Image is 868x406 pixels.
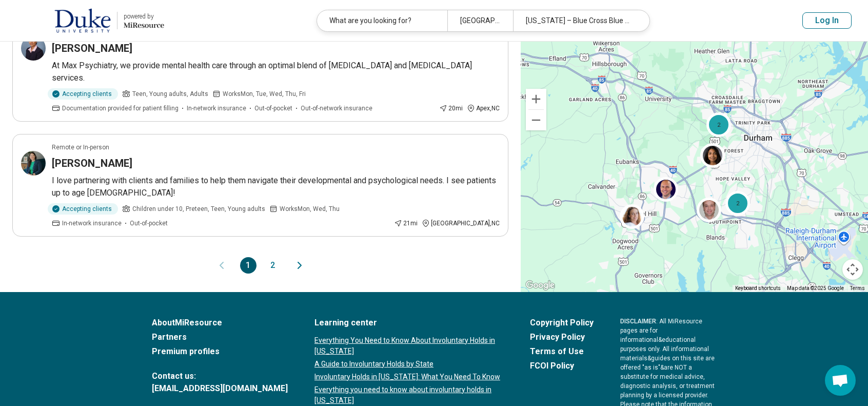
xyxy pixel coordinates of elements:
a: Terms of Use [530,345,594,358]
a: Learning center [314,317,503,329]
p: I love partnering with clients and families to help them navigate their developmental and psychol... [52,175,500,199]
h3: [PERSON_NAME] [52,41,132,55]
div: Open chat [825,365,856,396]
div: 2 [706,112,731,137]
h3: [PERSON_NAME] [52,156,132,170]
div: Accepting clients [48,88,118,100]
button: 1 [240,257,257,274]
div: Accepting clients [48,203,118,215]
div: [GEOGRAPHIC_DATA] , NC [422,219,500,228]
span: Teen, Young adults, Adults [132,89,208,99]
span: In-network insurance [62,219,122,228]
button: Zoom out [526,110,546,130]
a: Everything You Need to Know About Involuntary Holds in [US_STATE] [314,335,503,357]
span: DISCLAIMER [620,318,656,325]
a: A Guide to Involuntary Holds by State [314,359,503,370]
div: 20 mi [439,104,463,113]
p: Remote or In-person [52,143,109,152]
button: Keyboard shortcuts [735,285,781,292]
a: Copyright Policy [530,317,594,329]
button: Map camera controls [842,259,863,280]
img: Google [523,279,557,292]
span: Works Mon, Tue, Wed, Thu, Fri [223,89,306,99]
button: Previous page [215,257,228,274]
div: 2 [725,191,749,216]
a: Duke Universitypowered by [16,8,164,33]
span: In-network insurance [187,104,246,113]
a: Partners [152,331,288,343]
a: [EMAIL_ADDRESS][DOMAIN_NAME] [152,382,288,395]
img: Duke University [54,8,111,33]
a: FCOI Policy [530,360,594,372]
span: Out-of-pocket [130,219,168,228]
a: Open this area in Google Maps (opens a new window) [523,279,557,292]
a: Premium profiles [152,345,288,358]
p: At Max Psychiatry, we provide mental health care through an optimal blend of [MEDICAL_DATA] and [... [52,60,500,84]
div: What are you looking for? [317,10,447,31]
a: Everything you need to know about involuntary holds in [US_STATE] [314,384,503,406]
div: Apex , NC [467,104,500,113]
a: Involuntary Holds in [US_STATE]: What You Need To Know [314,372,503,382]
a: AboutMiResource [152,317,288,329]
span: Children under 10, Preteen, Teen, Young adults [132,204,265,214]
span: Out-of-network insurance [301,104,372,113]
span: Works Mon, Wed, Thu [280,204,340,214]
button: 2 [265,257,281,274]
div: [GEOGRAPHIC_DATA], [GEOGRAPHIC_DATA] [447,10,512,31]
div: [US_STATE] – Blue Cross Blue Shield [513,10,643,31]
button: Log In [802,12,852,29]
a: Privacy Policy [530,331,594,343]
span: Out-of-pocket [254,104,292,113]
button: Zoom in [526,89,546,109]
div: powered by [124,12,164,21]
div: 21 mi [394,219,418,228]
span: Map data ©2025 Google [787,285,844,291]
span: Contact us: [152,370,288,382]
a: Terms (opens in new tab) [850,285,865,291]
span: Documentation provided for patient filling [62,104,179,113]
button: Next page [293,257,306,274]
